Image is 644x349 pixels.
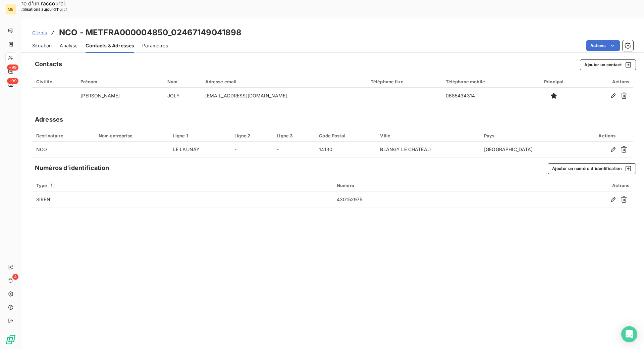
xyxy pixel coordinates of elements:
div: Open Intercom Messenger [621,326,637,342]
div: Type [36,182,329,188]
div: Nom entreprise [99,133,165,138]
div: Téléphone fixe [371,79,438,84]
div: Ville [380,133,476,138]
td: 14130 [315,142,376,158]
div: Adresse email [205,79,363,84]
span: Contacts & Adresses [86,42,134,49]
span: Clients [32,30,47,35]
td: [EMAIL_ADDRESS][DOMAIN_NAME] [201,88,367,104]
div: Prénom [80,79,159,84]
td: 0685434314 [442,88,529,104]
div: Actions [585,133,629,138]
td: - [273,142,315,158]
div: Ligne 3 [277,133,311,138]
span: +99 [7,78,18,84]
td: BLANGY LE CHATEAU [376,142,480,158]
img: Logo LeanPay [5,334,16,345]
td: LE LAUNAY [169,142,230,158]
td: - [230,142,273,158]
a: Clients [32,29,47,36]
div: Principal [533,79,575,84]
td: NCO [32,142,95,158]
div: Destinataire [36,133,91,138]
span: Paramètres [142,42,168,49]
span: 1 [49,182,55,188]
button: Ajouter un contact [580,59,636,70]
div: Civilité [36,79,72,84]
div: Téléphone mobile [446,79,525,84]
span: +99 [7,64,18,71]
div: Actions [497,183,629,188]
div: Pays [484,133,577,138]
td: 430152975 [333,191,493,208]
span: 4 [12,274,18,280]
h5: Numéros d’identification [35,163,109,173]
td: SIREN [32,191,333,208]
td: [GEOGRAPHIC_DATA] [480,142,581,158]
h3: NCO - METFRA000004850_02467149041898 [59,27,241,39]
div: Ligne 1 [173,133,226,138]
td: JOLY [163,88,201,104]
button: Actions [586,40,620,51]
button: Ajouter un numéro d’identification [548,163,636,174]
h5: Contacts [35,59,62,69]
h5: Adresses [35,115,63,124]
div: Numéro [337,183,489,188]
div: Actions [583,79,629,84]
td: [PERSON_NAME] [76,88,163,104]
span: Analyse [60,42,77,49]
span: Situation [32,42,52,49]
div: Ligne 2 [234,133,269,138]
div: Code Postal [319,133,372,138]
div: Nom [167,79,197,84]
